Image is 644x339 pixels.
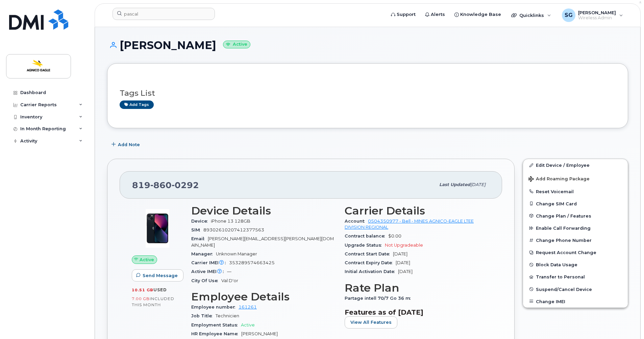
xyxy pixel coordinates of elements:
[211,219,250,224] span: iPhone 13 128GB
[345,282,490,294] h3: Rate Plan
[239,304,257,310] a: 161261
[396,260,410,265] span: [DATE]
[536,287,592,292] span: Suspend/Cancel Device
[191,304,239,310] span: Employee number
[221,278,238,283] span: Val D'or
[132,180,199,190] span: 819
[132,296,150,301] span: 7.00 GB
[523,222,628,234] button: Enable Call Forwarding
[523,258,628,271] button: Block Data Usage
[132,269,183,281] button: Send Message
[150,180,172,190] span: 860
[345,316,397,329] button: View All Features
[191,331,241,336] span: HR Employee Name
[523,210,628,222] button: Change Plan / Features
[345,219,474,230] a: 0504350977 - Bell - MINES AGNICO-EAGLE LTEE DIVISION REGIONAL
[439,182,470,187] span: Last updated
[345,296,414,301] span: Partage intell 70/7 Go 36 m
[132,288,153,292] span: 10.51 GB
[241,331,278,336] span: [PERSON_NAME]
[132,296,174,307] span: included this month
[536,213,591,218] span: Change Plan / Features
[523,246,628,258] button: Request Account Change
[523,283,628,295] button: Suspend/Cancel Device
[345,233,388,239] span: Contract balance
[191,205,337,217] h3: Device Details
[191,291,337,303] h3: Employee Details
[140,256,154,263] span: Active
[216,313,239,318] span: Technicien
[523,159,628,171] a: Edit Device / Employee
[153,287,167,292] span: used
[191,269,227,274] span: Active IMEI
[137,208,178,249] img: image20231002-3703462-1ig824h.jpeg
[191,236,334,247] span: [PERSON_NAME][EMAIL_ADDRESS][PERSON_NAME][DOMAIN_NAME]
[191,322,241,327] span: Employment Status
[523,295,628,308] button: Change IMEI
[120,100,154,109] a: Add tags
[523,271,628,283] button: Transfer to Personal
[118,141,140,148] span: Add Note
[345,243,385,248] span: Upgrade Status
[345,269,398,274] span: Initial Activation Date
[345,308,490,316] h3: Features as of [DATE]
[203,227,264,232] span: 89302610207412377563
[216,251,257,256] span: Unknown Manager
[241,322,255,327] span: Active
[191,260,229,265] span: Carrier IMEI
[523,185,628,198] button: Reset Voicemail
[229,260,275,265] span: 353289574663425
[223,41,250,48] small: Active
[345,260,396,265] span: Contract Expiry Date
[191,278,221,283] span: City Of Use
[191,227,203,232] span: SIM
[523,234,628,246] button: Change Phone Number
[345,205,490,217] h3: Carrier Details
[393,251,407,256] span: [DATE]
[191,236,208,241] span: Email
[528,176,590,183] span: Add Roaming Package
[385,243,423,248] span: Not Upgradeable
[107,39,628,51] h1: [PERSON_NAME]
[345,219,368,224] span: Account
[470,182,486,187] span: [DATE]
[536,226,591,231] span: Enable Call Forwarding
[191,219,211,224] span: Device
[350,319,392,325] span: View All Features
[172,180,199,190] span: 0292
[191,313,216,318] span: Job Title
[523,198,628,210] button: Change SIM Card
[398,269,413,274] span: [DATE]
[107,138,146,151] button: Add Note
[120,89,616,97] h3: Tags List
[388,233,401,239] span: $0.00
[191,251,216,256] span: Manager
[143,272,178,279] span: Send Message
[227,269,231,274] span: —
[523,172,628,185] button: Add Roaming Package
[345,251,393,256] span: Contract Start Date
